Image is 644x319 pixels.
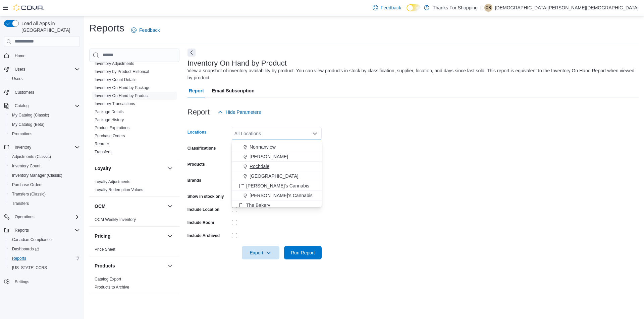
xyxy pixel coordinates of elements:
p: | [480,4,482,12]
a: Loyalty Adjustments [95,179,130,184]
button: Inventory [1,143,83,152]
span: Feedback [139,27,160,33]
h3: Products [95,262,115,269]
div: OCM [89,216,179,226]
span: Purchase Orders [12,182,43,187]
span: Products to Archive [95,285,129,290]
span: Normanview [250,144,276,150]
a: Settings [12,278,32,286]
span: Run Report [291,249,315,256]
a: Users [9,75,25,83]
a: Dashboards [7,244,83,254]
span: Inventory Count [12,163,41,169]
button: [PERSON_NAME] [232,152,322,162]
label: Brands [187,178,201,183]
h3: Loyalty [95,165,111,172]
span: Inventory Count Details [95,77,137,82]
a: Products to Archive [95,285,129,290]
a: Reports [9,254,29,262]
h1: Reports [89,21,124,35]
span: Inventory Count [9,162,80,170]
button: Promotions [7,129,83,139]
span: Hide Parameters [226,109,261,115]
span: Adjustments (Classic) [12,154,51,159]
button: Catalog [12,102,31,110]
div: Pricing [89,245,179,256]
span: Inventory [15,145,31,150]
span: Promotions [9,130,80,138]
span: Inventory On Hand by Product [95,93,149,98]
span: Transfers (Classic) [12,191,46,197]
h3: Report [187,108,210,116]
label: Locations [187,130,207,135]
button: [GEOGRAPHIC_DATA] [232,171,322,181]
button: Inventory Count [7,161,83,171]
span: Reports [9,254,80,262]
span: Users [12,65,80,73]
a: Package Details [95,109,124,114]
span: My Catalog (Classic) [12,112,49,118]
span: Product Expirations [95,125,129,131]
span: Purchase Orders [9,181,80,189]
button: Products [166,262,174,270]
span: Canadian Compliance [12,237,52,242]
button: Canadian Compliance [7,235,83,244]
button: Products [95,262,165,269]
button: Transfers (Classic) [7,189,83,199]
span: Catalog Export [95,276,121,282]
a: Purchase Orders [95,134,125,138]
button: Purchase Orders [7,180,83,189]
a: Inventory Transactions [95,101,135,106]
a: Product Expirations [95,126,129,130]
a: Feedback [370,1,404,14]
button: Next [187,49,196,57]
span: Catalog [12,102,80,110]
label: Include Location [187,207,219,212]
a: Canadian Compliance [9,236,54,244]
span: CB [485,4,491,12]
a: Price Sheet [95,247,115,252]
button: Run Report [284,246,322,259]
span: [GEOGRAPHIC_DATA] [250,134,299,141]
button: Home [1,51,83,61]
span: [PERSON_NAME]'s Cannabis [250,192,313,199]
span: Washington CCRS [9,264,80,272]
div: Inventory [89,60,179,159]
button: Pricing [95,233,165,239]
span: Rochdale [250,163,269,170]
a: Inventory Count [9,162,43,170]
span: Users [9,75,80,83]
span: Home [15,53,25,59]
span: Inventory Manager (Classic) [12,173,62,178]
div: Loyalty [89,178,179,196]
span: Load All Apps in [GEOGRAPHIC_DATA] [19,20,80,33]
span: [US_STATE] CCRS [12,265,47,270]
a: My Catalog (Classic) [9,111,52,119]
span: Reorder [95,141,109,147]
a: Customers [12,88,37,96]
input: Dark Mode [407,4,421,11]
a: My Catalog (Beta) [9,121,47,129]
button: Loyalty [95,165,165,172]
a: Purchase Orders [9,181,45,189]
a: Catalog Export [95,277,121,282]
span: Price Sheet [95,247,115,252]
span: Operations [15,214,35,220]
div: Christian Bishop [484,4,492,12]
button: Sales [95,300,165,307]
span: Report [189,84,204,97]
span: Operations [12,213,80,221]
a: Transfers (Classic) [9,190,48,198]
button: Users [12,65,28,73]
button: My Catalog (Classic) [7,110,83,120]
button: Operations [1,212,83,222]
span: Reports [12,226,80,234]
a: Inventory On Hand by Package [95,85,151,90]
span: Canadian Compliance [9,236,80,244]
span: Dark Mode [407,11,407,12]
span: Loyalty Adjustments [95,179,130,184]
a: Home [12,52,28,60]
button: Reports [12,226,32,234]
img: Cova [13,4,44,11]
label: Products [187,162,205,167]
